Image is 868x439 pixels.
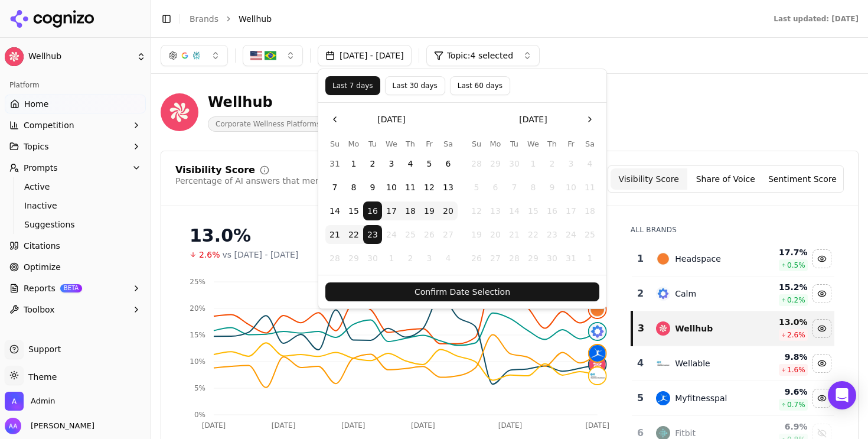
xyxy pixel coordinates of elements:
[589,368,606,384] img: wellable
[5,158,146,177] button: Prompts
[5,47,24,66] img: Wellhub
[208,116,328,132] span: Corporate Wellness Platforms
[190,331,205,339] tspan: 15%
[764,168,841,190] button: Sentiment Score
[486,138,505,149] th: Monday
[223,249,299,261] span: vs [DATE] - [DATE]
[656,321,670,336] img: wellhub
[787,365,805,375] span: 1.6 %
[439,138,458,149] th: Saturday
[19,197,132,214] a: Inactive
[24,372,57,382] span: Theme
[325,225,344,244] button: Sunday, September 21st, 2025, selected
[382,154,401,173] button: Wednesday, September 3rd, 2025
[19,216,132,233] a: Suggestions
[5,418,21,434] img: Alp Aysan
[580,138,599,149] th: Saturday
[19,178,132,195] a: Active
[24,219,127,230] span: Suggestions
[467,138,486,149] th: Sunday
[5,116,146,135] button: Competition
[562,138,580,149] th: Friday
[756,316,808,328] div: 13.0 %
[401,138,420,149] th: Thursday
[401,178,420,197] button: Thursday, September 11th, 2025
[637,356,645,370] div: 4
[675,357,710,369] div: Wellable
[250,50,262,61] img: United States
[675,253,721,265] div: Headspace
[208,93,328,112] div: Wellhub
[318,45,412,66] button: [DATE] - [DATE]
[420,138,439,149] th: Friday
[774,14,859,24] div: Last updated: [DATE]
[675,427,696,439] div: Fitbit
[756,351,808,363] div: 9.8 %
[756,246,808,258] div: 17.7 %
[812,389,831,408] button: Hide myfitnesspal data
[325,178,344,197] button: Sunday, September 7th, 2025
[194,411,205,419] tspan: 0%
[31,396,55,407] span: Admin
[5,300,146,319] button: Toolbox
[585,421,609,430] tspan: [DATE]
[344,178,363,197] button: Monday, September 8th, 2025
[756,281,808,293] div: 15.2 %
[589,323,606,340] img: calm
[24,162,58,174] span: Prompts
[363,178,382,197] button: Tuesday, September 9th, 2025
[199,249,220,261] span: 2.6%
[787,400,805,409] span: 0.7 %
[637,287,645,301] div: 2
[439,201,458,220] button: Saturday, September 20th, 2025, selected
[363,138,382,149] th: Tuesday
[325,282,599,301] button: Confirm Date Selection
[420,178,439,197] button: Friday, September 12th, 2025
[5,76,146,95] div: Platform
[190,357,205,366] tspan: 10%
[812,354,831,373] button: Hide wellable data
[382,178,401,197] button: Wednesday, September 10th, 2025
[175,165,255,175] div: Visibility Score
[828,381,856,409] div: Open Intercom Messenger
[24,261,61,273] span: Optimize
[5,258,146,277] a: Optimize
[325,154,344,173] button: Sunday, August 31st, 2025
[385,76,445,95] button: Last 30 days
[382,138,401,149] th: Wednesday
[363,225,382,244] button: Today, Tuesday, September 23rd, 2025, selected
[420,154,439,173] button: Friday, September 5th, 2025
[24,240,60,252] span: Citations
[632,346,834,381] tr: 4wellableWellable9.8%1.6%Hide wellable data
[632,242,834,277] tr: 1headspaceHeadspace17.7%0.5%Hide headspace data
[498,421,523,430] tspan: [DATE]
[675,288,696,300] div: Calm
[580,110,599,129] button: Go to the Next Month
[344,138,363,149] th: Monday
[637,391,645,405] div: 5
[787,295,805,305] span: 0.2 %
[341,421,366,430] tspan: [DATE]
[611,168,687,190] button: Visibility Score
[632,381,834,416] tr: 5myfitnesspalMyfitnesspal9.6%0.7%Hide myfitnesspal data
[543,138,562,149] th: Thursday
[787,261,805,270] span: 0.5 %
[656,252,670,266] img: headspace
[175,175,384,187] div: Percentage of AI answers that mention your brand
[812,249,831,268] button: Hide headspace data
[24,141,49,152] span: Topics
[190,304,205,313] tspan: 20%
[325,138,344,149] th: Sunday
[632,311,834,346] tr: 3wellhubWellhub13.0%2.6%Hide wellhub data
[24,304,55,316] span: Toolbox
[24,282,56,294] span: Reports
[467,138,599,268] table: October 2025
[632,277,834,311] tr: 2calmCalm15.2%0.2%Hide calm data
[161,93,198,131] img: Wellhub
[5,236,146,255] a: Citations
[5,137,146,156] button: Topics
[589,345,606,362] img: myfitnesspal
[190,225,607,246] div: 13.0%
[194,384,205,392] tspan: 5%
[202,421,226,430] tspan: [DATE]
